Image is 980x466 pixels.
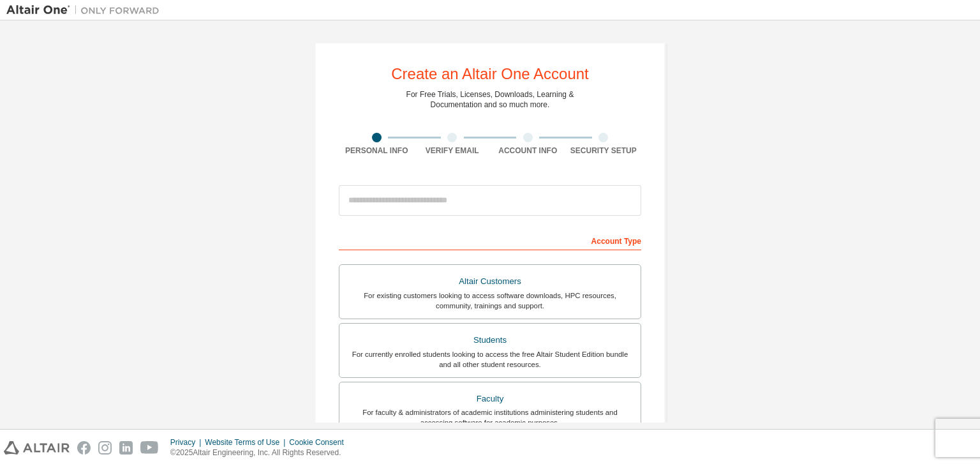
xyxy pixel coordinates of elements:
[119,441,133,455] img: linkedin.svg
[406,89,574,110] div: For Free Trials, Licenses, Downloads, Learning & Documentation and so much more.
[347,331,633,349] div: Students
[289,437,351,447] div: Cookie Consent
[347,349,633,370] div: For currently enrolled students looking to access the free Altair Student Edition bundle and all ...
[347,273,633,290] div: Altair Customers
[339,146,415,156] div: Personal Info
[205,437,289,447] div: Website Terms of Use
[170,447,352,458] p: © 2025 Altair Engineering, Inc. All Rights Reserved.
[347,290,633,311] div: For existing customers looking to access software downloads, HPC resources, community, trainings ...
[6,4,166,17] img: Altair One
[347,407,633,428] div: For faculty & administrators of academic institutions administering students and accessing softwa...
[391,66,589,82] div: Create an Altair One Account
[490,146,566,156] div: Account Info
[4,441,70,455] img: altair_logo.svg
[140,441,159,455] img: youtube.svg
[347,390,633,408] div: Faculty
[339,230,641,250] div: Account Type
[415,146,491,156] div: Verify Email
[77,441,91,455] img: facebook.svg
[98,441,112,455] img: instagram.svg
[170,437,205,447] div: Privacy
[566,146,642,156] div: Security Setup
